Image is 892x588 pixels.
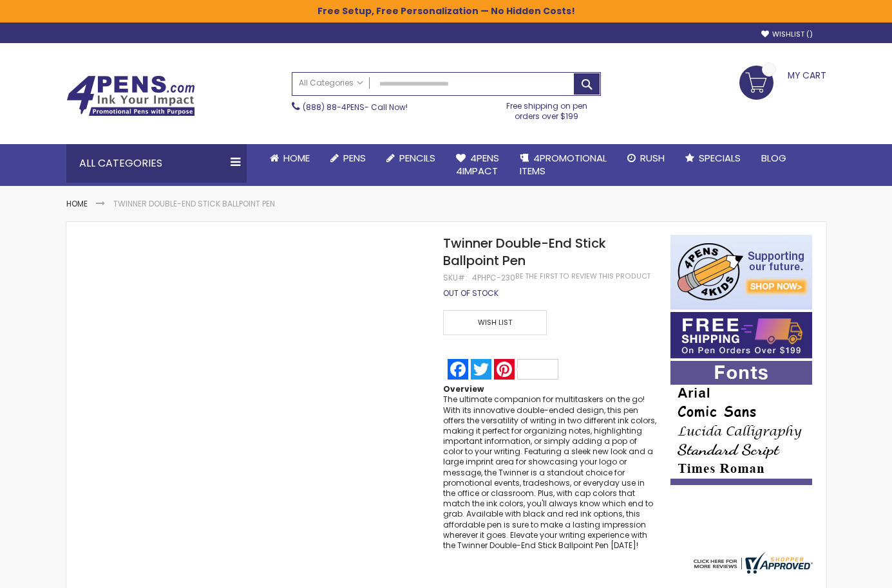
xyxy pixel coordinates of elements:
[509,144,617,186] a: 4PROMOTIONALITEMS
[343,151,366,165] span: Pens
[520,151,607,178] span: 4PROMOTIONAL ITEMS
[670,235,812,309] img: 4pens 4 kids
[446,359,470,380] a: Facebook
[113,199,275,209] li: Twinner Double-End Stick Ballpoint Pen
[66,75,195,116] img: 4Pens Custom Pens and Promotional Products
[443,310,546,335] span: Wish List
[443,234,606,270] span: Twinner Double-End Stick Ballpoint Pen
[470,359,493,380] a: Twitter
[472,273,515,283] div: 4PHPC-230
[443,272,467,283] strong: SKU
[399,151,435,165] span: Pencils
[299,78,363,88] span: All Categories
[443,383,484,394] strong: Overview
[456,151,499,178] span: 4Pens 4impact
[260,144,320,172] a: Home
[66,144,247,183] div: All Categories
[751,144,797,172] a: Blog
[443,394,657,551] div: The ultimate companion for multitaskers on the go! With its innovative double-ended design, this ...
[303,102,408,113] span: - Call Now!
[515,271,650,281] a: Be the first to review this product
[670,312,812,358] img: Free shipping on orders over $199
[690,552,813,574] img: 4pens.com widget logo
[761,151,786,165] span: Blog
[283,151,310,165] span: Home
[66,198,88,209] a: Home
[292,73,370,94] a: All Categories
[376,144,446,172] a: Pencils
[640,151,665,165] span: Rush
[443,288,498,299] div: Availability
[761,30,813,39] a: Wishlist
[443,310,550,335] a: Wish List
[617,144,675,172] a: Rush
[320,144,376,172] a: Pens
[493,96,601,122] div: Free shipping on pen orders over $199
[699,151,741,165] span: Specials
[493,359,560,380] a: Pinterest
[443,288,498,299] span: Out of stock
[303,102,365,113] a: (888) 88-4PENS
[690,565,813,576] a: 4pens.com certificate URL
[675,144,751,172] a: Specials
[670,361,812,485] img: font-personalization-examples
[446,144,509,186] a: 4Pens4impact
